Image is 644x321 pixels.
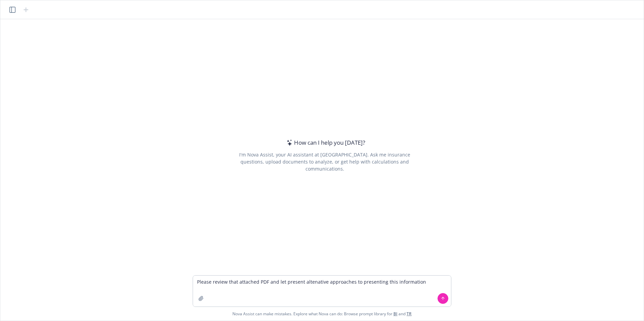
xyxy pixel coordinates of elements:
div: I'm Nova Assist, your AI assistant at [GEOGRAPHIC_DATA]. Ask me insurance questions, upload docum... [230,151,419,172]
div: How can I help you [DATE]? [285,138,365,147]
a: BI [393,311,397,317]
span: Nova Assist can make mistakes. Explore what Nova can do: Browse prompt library for and [232,307,412,321]
textarea: Please review that attached PDF and let present altenative approaches to presenting this information [193,276,451,307]
a: TR [407,311,412,317]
